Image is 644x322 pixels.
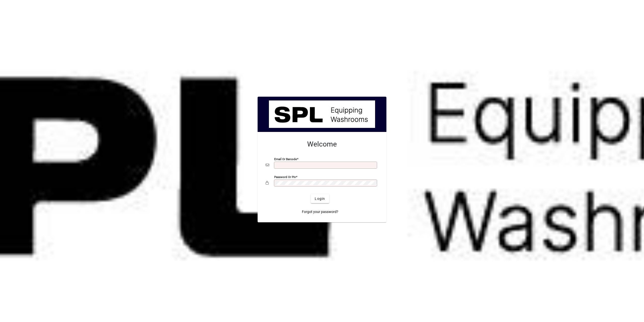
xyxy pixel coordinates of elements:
[274,175,296,179] mat-label: Password or Pin
[300,207,340,216] a: Forgot your password?
[274,157,297,161] mat-label: Email or Barcode
[302,209,338,214] span: Forgot your password?
[266,140,378,149] h2: Welcome
[311,194,329,203] button: Login
[315,196,325,201] span: Login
